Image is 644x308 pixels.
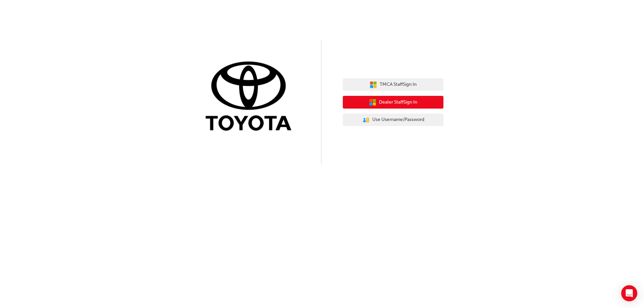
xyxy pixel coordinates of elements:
[621,285,637,301] div: Open Intercom Messenger
[379,99,417,106] span: Dealer Staff Sign In
[343,114,443,126] button: Use Username/Password
[372,116,424,124] span: Use Username/Password
[343,96,443,109] button: Dealer StaffSign In
[343,78,443,91] button: TMCA StaffSign In
[201,60,301,134] img: Trak
[380,81,417,88] span: TMCA Staff Sign In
